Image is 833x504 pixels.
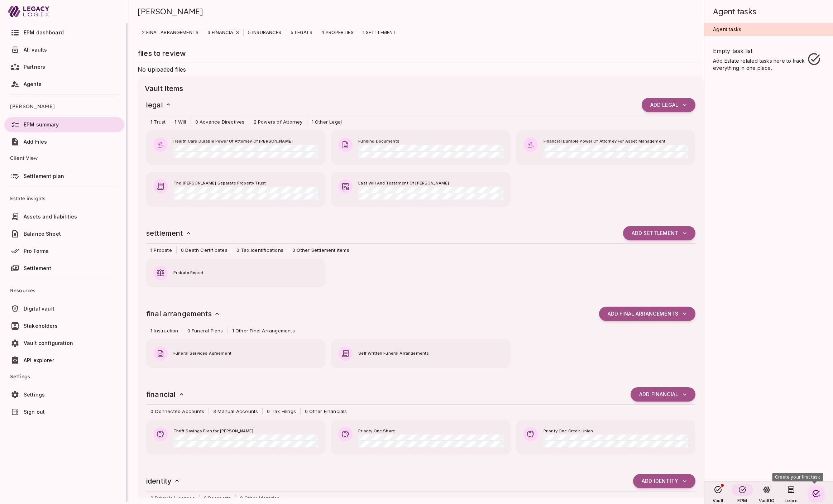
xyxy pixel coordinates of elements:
[358,350,503,357] span: Self Written Funeral Arrangements
[785,498,798,503] span: Learn
[4,117,124,132] a: EPM summary
[145,83,697,94] span: Vault Items
[24,47,47,53] span: All vaults
[173,270,318,276] span: Probate Report
[173,428,318,435] span: Thrift Savings Plan for [PERSON_NAME]
[146,308,221,320] h6: final arrangements
[24,265,52,271] span: Settlement
[146,172,325,207] button: The [PERSON_NAME] Separate Property Trust
[516,130,695,165] button: Financial Durable Power Of Attorney For Asset Management
[146,327,183,334] span: 1 Instruction
[200,494,235,501] span: 0 Passports
[331,130,510,165] button: Funding Documents
[209,408,262,415] span: 3 Manual Accounts
[10,368,119,385] span: Settings
[4,25,124,40] a: EPM dashboard
[809,486,823,501] button: Create your first task
[24,121,59,128] span: EPM summary
[358,180,503,187] span: Last Will And Testament Of [PERSON_NAME]
[307,118,346,125] span: 1 Other Legal
[24,213,77,220] span: Assets and liabilities
[4,318,124,333] a: Stakeholders
[4,59,124,75] a: Partners
[737,498,747,503] span: EPM
[146,408,209,415] span: 0 Connected Accounts
[170,118,190,125] span: 1 Will
[138,29,203,36] p: 2 FINAL ARRANGEMENTS
[146,130,325,165] button: Health Care Durable Power Of Attorney Of [PERSON_NAME]
[331,420,510,455] button: Priority One Share
[10,282,119,299] span: Resources
[24,340,73,346] span: Vault configuration
[4,169,124,184] a: Settlement plan
[139,94,703,129] div: legal ADD Legal1 Trust1 Will0 Advance Directives2 Powers of Attorney1 Other Legal
[232,246,288,254] span: 0 Tax Identifications
[4,209,124,224] a: Assets and liabilities
[139,303,703,338] div: final arrangements ADD Final arrangements1 Instruction0 Funeral Plans1 Other Final Arrangements
[4,77,124,92] a: Agents
[358,29,401,36] p: 1 SETTLEMENT
[301,408,351,415] span: 0 Other Financials
[24,323,58,329] span: Stakeholders
[713,26,741,32] span: Agent tasks
[4,404,124,419] a: Sign out
[24,231,61,237] span: Balance Sheet
[772,473,823,481] div: Create your first task
[177,246,232,254] span: 0 Death Certificates
[317,29,358,36] p: 4 PROPERTIES
[24,357,54,363] span: API explorer
[24,306,54,312] span: Digital vault
[4,244,124,259] a: Pro Forma
[599,307,695,321] button: ADD Final arrangements
[642,98,695,112] button: ADD Legal
[24,248,49,254] span: Pro Forma
[173,138,318,145] span: Health Care Durable Power Of Attorney Of [PERSON_NAME]
[139,222,703,257] div: settlement ADD Settlement1 Probate0 Death Certificates0 Tax Identifications0 Other Settlement Items
[4,42,124,57] a: All vaults
[713,498,724,503] span: Vault
[24,409,45,415] span: Sign out
[146,339,325,368] button: Funeral Services Agreement
[146,389,185,400] h6: financial
[4,226,124,241] a: Balance Sheet
[263,408,300,415] span: 0 Tax Filings
[4,336,124,351] a: Vault configuration
[24,173,64,179] span: Settlement plan
[288,246,354,254] span: 0 Other Settlement Items
[544,138,688,145] span: Financial Durable Power Of Attorney For Asset Management
[24,81,42,87] span: Agents
[173,350,318,357] span: Funeral Services Agreement
[10,190,119,207] span: Estate insights
[4,261,124,276] a: Settlement
[331,172,510,207] button: Last Will And Testament Of [PERSON_NAME]
[139,384,703,418] div: financial ADD Financial0 Connected Accounts3 Manual Accounts0 Tax Filings0 Other Financials
[10,149,119,167] span: Client View
[146,494,199,501] span: 0 Driver's Licenses
[623,226,695,240] button: ADD Settlement
[249,118,307,125] span: 2 Powers of Attorney
[4,353,124,368] a: API explorer
[138,6,203,16] span: [PERSON_NAME]
[516,420,695,455] button: Priority One Credit Union
[191,118,249,125] span: 0 Advance Directives
[173,180,318,187] span: The [PERSON_NAME] Separate Property Trust
[759,498,775,503] span: VaultIQ
[631,387,695,402] button: ADD Financial
[713,47,807,57] span: Empty task list
[633,474,695,488] button: ADD Identity
[24,392,45,398] span: Settings
[146,227,192,239] h6: settlement
[236,494,284,501] span: 0 Other Identities
[146,99,172,111] h6: legal
[4,301,124,316] a: Digital vault
[24,139,47,145] span: Add Files
[146,118,170,125] span: 1 Trust
[146,420,325,455] button: Thrift Savings Plan for [PERSON_NAME]
[146,475,181,487] h6: identity
[713,6,756,16] span: Agent tasks
[146,259,325,287] button: Probate Report
[228,327,299,334] span: 1 Other Final Arrangements
[713,57,807,72] span: Add Estate related tasks here to track everything in one place.
[544,428,688,435] span: Priority One Credit Union
[358,428,503,435] span: Priority One Share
